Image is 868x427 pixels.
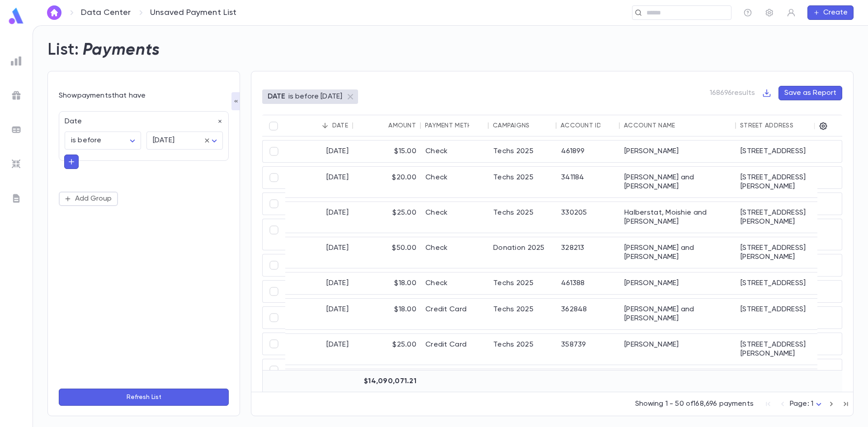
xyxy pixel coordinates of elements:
div: Amount [388,122,416,129]
div: [PERSON_NAME] [620,334,736,365]
div: [DATE] [285,167,353,197]
div: 328213 [557,237,620,268]
div: $18.00 [353,369,421,400]
img: imports_grey.530a8a0e642e233f2baf0ef88e8c9fcb.svg [11,159,22,169]
div: Date [59,112,223,126]
div: $14,090,071.21 [353,371,421,392]
div: Techs 2025 [489,272,557,294]
div: [DATE] [285,141,353,162]
div: $25.00 [353,202,421,233]
div: Techs 2025 [489,369,557,400]
div: [DATE] [285,272,353,294]
div: 330205 [557,202,620,233]
div: [PERSON_NAME] [620,141,736,162]
div: $15.00 [353,141,421,162]
div: Check [421,141,489,162]
button: Sort [793,118,808,133]
button: Sort [675,118,689,133]
div: Check [421,167,489,197]
div: [PERSON_NAME] and [PERSON_NAME] [620,299,736,329]
img: reports_grey.c525e4749d1bce6a11f5fe2a8de1b229.svg [11,56,22,66]
div: [STREET_ADDRESS][PERSON_NAME] [736,334,824,365]
div: Techs 2025 [489,299,557,329]
img: campaigns_grey.99e729a5f7ee94e3726e6486bddda8f1.svg [11,90,22,101]
div: [STREET_ADDRESS][PERSON_NAME] [736,202,824,233]
div: Donation 2025 [489,237,557,268]
div: [STREET_ADDRESS][PERSON_NAME] [736,167,824,197]
button: Sort [374,118,388,133]
div: Check [421,272,489,294]
div: 341184 [557,167,620,197]
p: 168696 results [710,89,755,98]
div: [DATE] [285,334,353,365]
button: Sort [318,118,332,133]
div: Techs 2025 [489,202,557,233]
div: $50.00 [353,237,421,268]
p: Unsaved Payment List [150,8,237,18]
div: [DATE] [285,202,353,233]
div: [DATE] [285,299,353,329]
div: 30 Blue [PERSON_NAME] [736,369,824,400]
div: 362848 [557,299,620,329]
div: $25.00 [353,334,421,365]
img: logo [7,7,25,25]
button: Sort [469,118,484,133]
div: [PERSON_NAME] [620,272,736,294]
p: Showing 1 - 50 of 168,696 payments [635,399,754,408]
div: Techs 2025 [489,334,557,365]
div: [DATE] [285,369,353,400]
button: Create [807,5,854,20]
div: Account ID [561,122,601,129]
div: Check [421,202,489,233]
div: 461899 [557,141,620,162]
div: [PERSON_NAME] and [PERSON_NAME] [620,369,736,400]
div: Check [421,237,489,268]
div: [STREET_ADDRESS] [736,299,824,329]
div: Account Name [624,122,675,129]
div: 358739 [557,334,620,365]
span: Page: 1 [790,400,813,408]
div: Date [332,122,348,129]
div: [DATE] [146,132,223,150]
div: $18.00 [353,272,421,294]
button: Refresh List [59,389,229,406]
div: 461388 [557,272,620,294]
div: [STREET_ADDRESS] [736,272,824,294]
div: [PERSON_NAME] and [PERSON_NAME] [620,237,736,268]
div: $18.00 [353,299,421,329]
div: is before [65,132,141,150]
div: Show payments that have [59,91,229,100]
div: Campaigns [493,122,530,129]
div: [STREET_ADDRESS] [736,141,824,162]
h2: List: [47,40,79,60]
div: [STREET_ADDRESS][PERSON_NAME] [736,237,824,268]
button: Add Group [59,192,118,206]
div: Page: 1 [790,397,824,411]
div: [DATE] [285,237,353,268]
img: batches_grey.339ca447c9d9533ef1741baa751efc33.svg [11,124,22,135]
div: [PERSON_NAME] and [PERSON_NAME] [620,167,736,197]
img: letters_grey.7941b92b52307dd3b8a917253454ce1c.svg [11,193,22,204]
button: Sort [600,118,615,133]
div: Payment Method [425,122,482,129]
p: is before [DATE] [288,92,343,101]
div: 331658 [557,369,620,400]
div: Techs 2025 [489,167,557,197]
div: Techs 2025 [489,141,557,162]
a: Data Center [81,8,131,18]
span: [DATE] [153,137,175,144]
div: Street Address [740,122,793,129]
button: Save as Report [778,86,842,100]
img: home_white.a664292cf8c1dea59945f0da9f25487c.svg [49,9,60,16]
div: Credit Card [421,299,489,329]
div: Halberstat, Moishie and [PERSON_NAME] [620,202,736,233]
h2: Payments [83,40,160,60]
div: Credit Card [421,334,489,365]
button: Sort [530,118,544,133]
p: DATE [268,92,286,101]
div: $20.00 [353,167,421,197]
span: is before [71,137,101,144]
div: Credit Card [421,369,489,400]
div: DATEis before [DATE] [262,89,358,104]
